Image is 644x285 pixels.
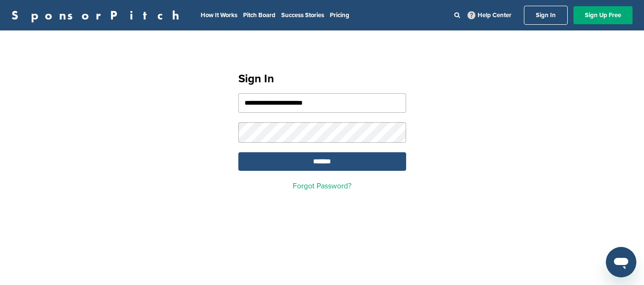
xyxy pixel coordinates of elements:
[466,10,513,21] a: Help Center
[238,70,406,88] h1: Sign In
[281,11,324,19] a: Success Stories
[606,247,636,277] iframe: Button to launch messaging window
[293,181,351,191] a: Forgot Password?
[243,11,276,19] a: Pitch Board
[11,9,185,21] a: SponsorPitch
[524,6,568,25] a: Sign In
[573,6,633,24] a: Sign Up Free
[201,11,237,19] a: How It Works
[330,11,349,19] a: Pricing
